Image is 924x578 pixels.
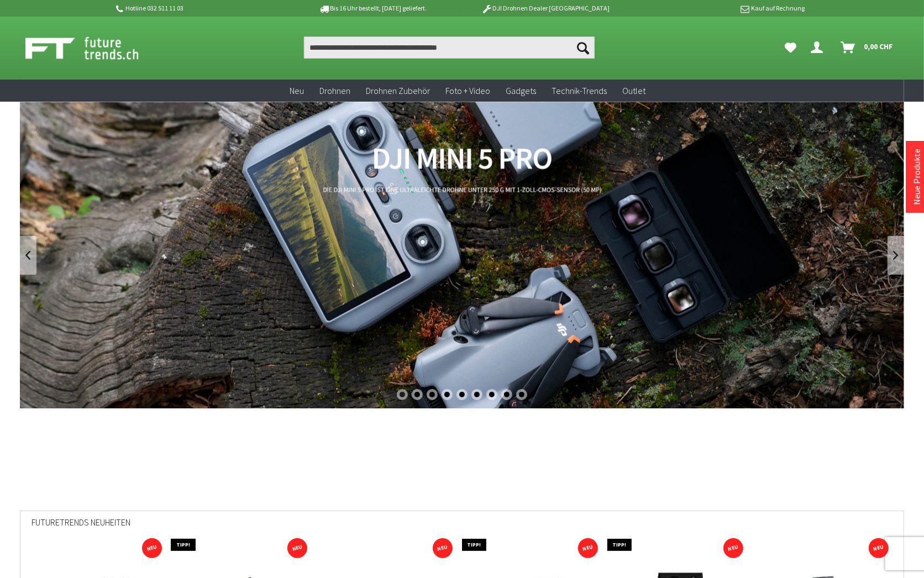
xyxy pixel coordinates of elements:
a: Drohnen Zubehör [358,80,438,102]
div: 3 [427,389,438,400]
button: Suchen [571,36,595,59]
a: Outlet [615,80,653,102]
span: 0,00 CHF [864,38,893,55]
span: Drohnen Zubehör [366,85,430,96]
a: Foto + Video [438,80,498,102]
a: Technik-Trends [544,80,615,102]
span: Gadgets [506,85,536,96]
div: 2 [412,389,423,400]
a: Neu [282,80,312,102]
span: Neu [290,85,304,96]
div: 6 [471,389,482,400]
a: Drohnen [312,80,358,102]
span: Drohnen [319,85,350,96]
a: DJI Mini 5 Pro [20,102,904,408]
a: Warenkorb [836,36,899,59]
span: Outlet [622,85,645,96]
div: 7 [486,389,497,400]
img: Shop Futuretrends - zur Startseite wechseln [25,34,163,62]
a: Meine Favoriten [779,36,802,59]
p: Bis 16 Uhr bestellt, [DATE] geliefert. [286,2,459,15]
div: 9 [516,389,527,400]
div: 5 [456,389,468,400]
a: Neue Produkte [911,149,922,205]
input: Produkt, Marke, Kategorie, EAN, Artikelnummer… [304,36,595,59]
span: Foto + Video [445,85,490,96]
p: Hotline 032 511 11 03 [114,2,286,15]
div: 8 [501,389,512,400]
span: Technik-Trends [552,85,607,96]
a: Dein Konto [806,36,832,59]
div: Futuretrends Neuheiten [32,511,893,542]
p: DJI Drohnen Dealer [GEOGRAPHIC_DATA] [459,2,632,15]
a: Gadgets [498,80,544,102]
div: 4 [442,389,453,400]
div: 1 [397,389,408,400]
p: Kauf auf Rechnung [632,2,804,15]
